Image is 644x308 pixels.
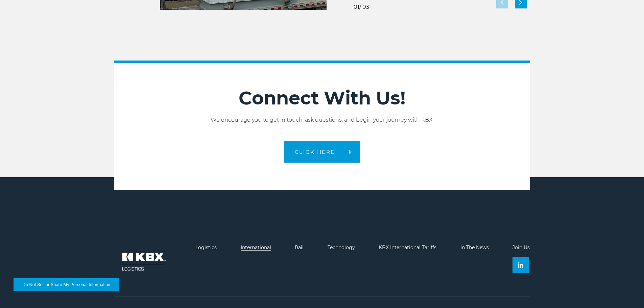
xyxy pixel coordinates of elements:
h2: Connect With Us! [114,87,530,109]
img: Linkedin [518,262,523,268]
a: In The News [460,244,489,251]
span: CLICK HERE [295,149,335,155]
button: Do Not Sell or Share My Personal Information [14,278,119,291]
a: Logistics [195,244,217,251]
img: next slide [519,0,522,5]
div: / 03 [354,4,369,10]
a: CLICK HERE arrow arrow [284,141,360,163]
span: 01 [354,4,359,10]
img: kbx logo [114,245,172,279]
a: Technology [328,244,355,251]
a: KBX International Tariffs [379,244,436,251]
a: Rail [295,244,304,251]
p: We encourage you to get in touch, ask questions, and begin your journey with KBX. [114,116,530,124]
a: International [241,244,271,251]
a: Join Us [512,244,530,251]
